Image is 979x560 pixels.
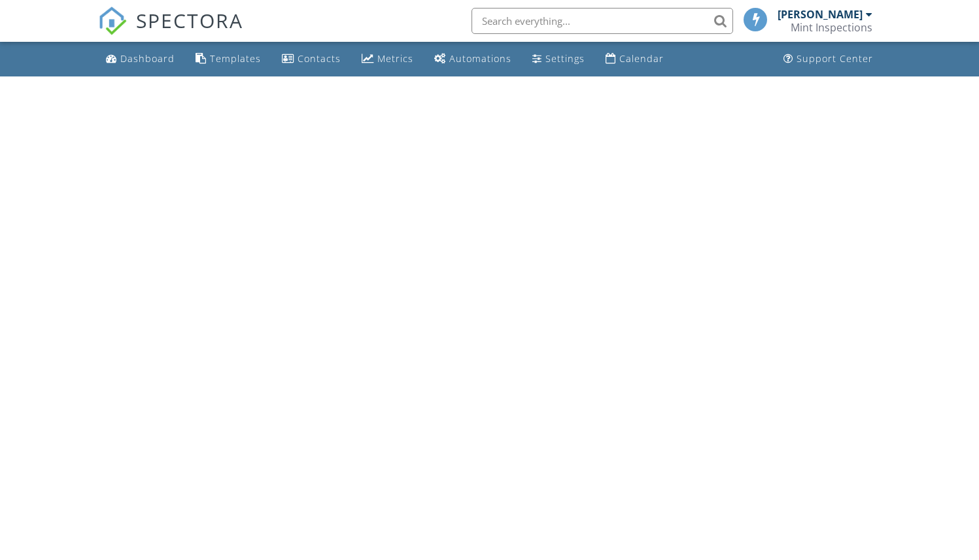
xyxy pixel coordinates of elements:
[778,47,878,71] a: Support Center
[449,52,511,65] div: Automations
[101,47,180,71] a: Dashboard
[298,52,341,65] div: Contacts
[797,52,873,65] div: Support Center
[472,8,733,34] input: Search everything...
[377,52,413,65] div: Metrics
[545,52,585,65] div: Settings
[619,52,664,65] div: Calendar
[136,7,243,34] span: SPECTORA
[98,18,243,45] a: SPECTORA
[600,47,669,71] a: Calendar
[778,8,863,21] div: [PERSON_NAME]
[277,47,346,71] a: Contacts
[210,52,261,65] div: Templates
[98,7,127,35] img: The Best Home Inspection Software - Spectora
[791,21,872,34] div: Mint Inspections
[190,47,266,71] a: Templates
[356,47,419,71] a: Metrics
[429,47,517,71] a: Automations (Basic)
[120,52,175,65] div: Dashboard
[527,47,590,71] a: Settings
